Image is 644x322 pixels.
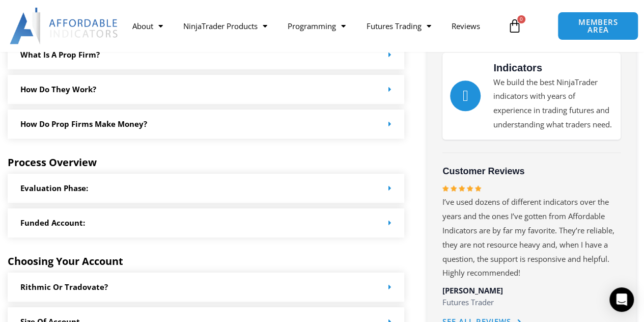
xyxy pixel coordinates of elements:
[8,208,404,237] div: Funded Account:
[450,81,481,111] a: Indicators
[20,119,147,129] a: How do Prop Firms make money?
[442,285,503,296] span: [PERSON_NAME]
[173,14,277,38] a: NinjaTrader Products
[10,8,119,44] img: LogoAI | Affordable Indicators – NinjaTrader
[442,195,621,280] p: I’ve used dozens of different indicators over the years and the ones I’ve gotten from Affordable ...
[493,62,542,73] a: Indicators
[8,156,404,169] h5: Process Overview
[20,282,108,292] a: Rithmic or Tradovate?
[20,84,96,94] a: How Do they work?
[442,166,621,177] h3: Customer Reviews
[8,75,404,104] div: How Do they work?
[442,296,621,310] p: Futures Trader
[568,18,628,34] span: MEMBERS AREA
[441,14,490,38] a: Reviews
[8,40,404,69] div: What is a prop firm?
[492,11,537,41] a: 0
[277,14,356,38] a: Programming
[20,49,100,60] a: What is a prop firm?
[609,287,634,312] div: Open Intercom Messenger
[8,110,404,139] div: How do Prop Firms make money?
[20,183,88,193] a: Evaluation Phase:
[20,218,85,228] a: Funded Account:
[122,14,173,38] a: About
[8,174,404,203] div: Evaluation Phase:
[8,255,404,267] h5: Choosing Your Account
[8,273,404,302] div: Rithmic or Tradovate?
[517,15,525,23] span: 0
[356,14,441,38] a: Futures Trading
[557,12,638,40] a: MEMBERS AREA
[122,14,502,38] nav: Menu
[493,75,613,132] p: We build the best NinjaTrader indicators with years of experience in trading futures and understa...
